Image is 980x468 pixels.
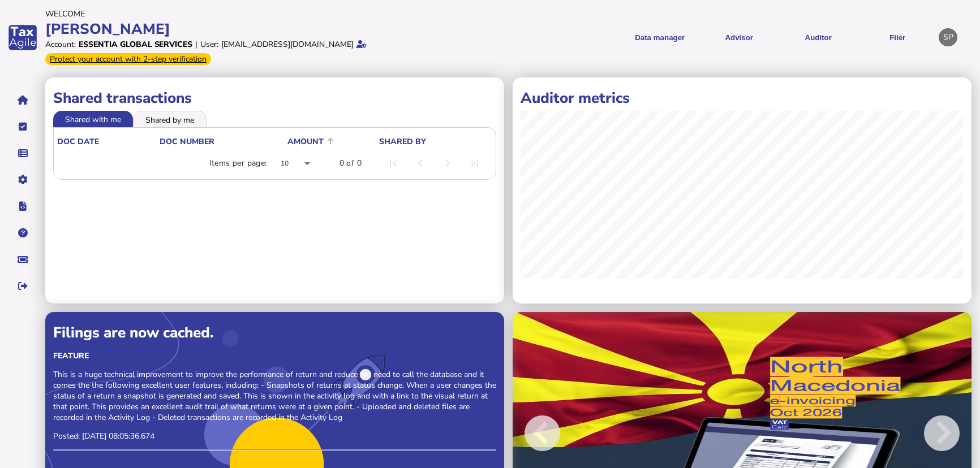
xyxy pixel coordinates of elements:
[11,88,35,112] button: Home
[57,136,158,147] div: doc date
[45,8,487,19] div: Welcome
[195,39,197,50] div: |
[11,221,35,245] button: Help pages
[160,136,214,147] div: doc number
[379,136,491,147] div: shared by
[11,141,35,165] button: Data manager
[45,53,211,65] div: From Oct 1, 2025, 2-step verification will be required to login. Set it up now...
[11,168,35,192] button: Manage settings
[287,136,378,147] div: Amount
[53,350,496,361] div: Feature
[339,158,362,169] div: 0 of 0
[79,39,192,50] div: Essentia Global Services
[624,24,695,51] button: Shows a dropdown of Data manager options
[356,40,367,48] i: Email verified
[521,88,964,108] h1: Auditor metrics
[703,24,775,51] button: Shows a dropdown of VAT Advisor options
[379,136,426,147] div: shared by
[11,194,35,218] button: Developer hub links
[209,158,267,169] div: Items per page:
[287,136,324,147] div: Amount
[221,39,354,50] div: [EMAIL_ADDRESS][DOMAIN_NAME]
[45,39,76,50] div: Account:
[53,323,496,343] div: Filings are now cached.
[57,136,99,147] div: doc date
[45,19,487,39] div: [PERSON_NAME]
[200,39,218,50] div: User:
[11,115,35,138] button: Tasks
[53,369,496,423] p: This is a huge technical improvement to improve the performance of return and reduce the need to ...
[18,153,28,154] i: Data manager
[53,88,496,108] h1: Shared transactions
[160,136,286,147] div: doc number
[133,111,207,127] li: Shared by me
[862,24,933,51] button: Filer
[11,248,35,271] button: Raise a support ticket
[11,274,35,298] button: Sign out
[939,28,957,47] div: Profile settings
[783,24,854,51] button: Auditor
[53,431,496,441] p: Posted: [DATE] 08:05:36.674
[53,111,133,127] li: Shared with me
[492,24,934,51] menu: navigate products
